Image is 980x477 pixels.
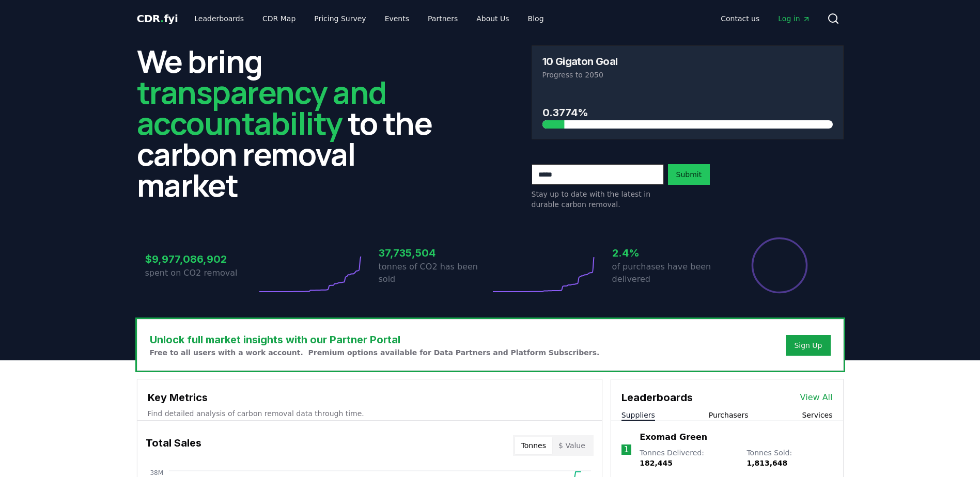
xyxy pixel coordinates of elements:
a: Events [377,9,417,28]
h3: 2.4% [612,245,724,261]
h3: 10 Gigaton Goal [542,56,618,67]
nav: Main [712,9,818,28]
p: Tonnes Sold : [746,448,832,468]
button: Purchasers [709,410,749,420]
a: Pricing Survey [306,9,374,28]
p: Free to all users with a work account. Premium options available for Data Partners and Platform S... [150,347,600,358]
button: Suppliers [621,410,655,420]
span: 1,813,648 [746,459,787,467]
tspan: 38M [150,469,163,476]
p: Stay up to date with the latest in durable carbon removal. [532,189,664,210]
span: transparency and accountability [137,71,386,144]
a: Blog [520,9,552,28]
p: Progress to 2050 [542,70,833,80]
span: CDR fyi [137,12,178,25]
a: About Us [468,9,517,28]
button: Services [802,410,832,420]
span: . [160,12,164,25]
a: Exomad Green [640,431,707,443]
h3: Leaderboards [621,390,693,405]
p: spent on CO2 removal [145,267,257,279]
h2: We bring to the carbon removal market [137,45,449,200]
a: Contact us [712,9,768,28]
a: Sign Up [794,340,822,351]
button: Submit [668,164,710,185]
a: Leaderboards [186,9,252,28]
h3: 0.3774% [542,105,833,120]
span: 182,445 [640,459,673,467]
span: Log in [778,13,810,24]
h3: Total Sales [146,435,201,456]
h3: $9,977,086,902 [145,251,257,267]
a: View All [800,391,833,404]
h3: 37,735,504 [379,245,490,261]
p: 1 [624,443,629,456]
p: Tonnes Delivered : [640,448,736,468]
p: Find detailed analysis of carbon removal data through time. [148,408,592,419]
a: CDR Map [254,9,304,28]
h3: Unlock full market insights with our Partner Portal [150,332,600,347]
nav: Main [186,9,552,28]
a: Log in [770,9,818,28]
p: tonnes of CO2 has been sold [379,261,490,285]
button: Sign Up [786,335,830,356]
h3: Key Metrics [148,390,592,405]
p: of purchases have been delivered [612,261,724,285]
div: Percentage of sales delivered [751,236,808,294]
button: Tonnes [515,437,552,454]
a: Partners [419,9,466,28]
a: CDR.fyi [137,11,178,26]
button: $ Value [552,437,592,454]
